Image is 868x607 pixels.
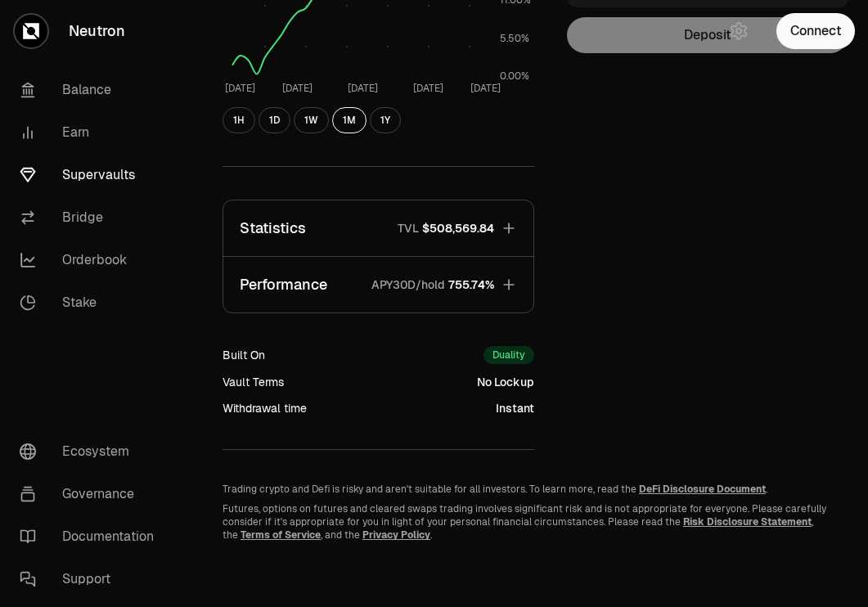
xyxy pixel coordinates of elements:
div: No Lockup [477,374,534,390]
button: PerformanceAPY30D/hold755.74% [223,257,533,312]
tspan: [DATE] [348,82,378,95]
a: Balance [7,69,177,111]
button: 1D [259,107,290,133]
button: 1Y [370,107,401,133]
button: 1M [332,107,367,133]
tspan: [DATE] [225,82,255,95]
span: 755.74% [448,277,494,293]
div: Duality [483,346,534,364]
button: Connect [776,13,855,49]
div: Withdrawal time [223,400,307,416]
a: DeFi Disclosure Document [639,483,766,496]
p: Statistics [240,217,306,240]
div: Instant [496,400,534,416]
p: Futures, options on futures and cleared swaps trading involves significant risk and is not approp... [223,502,829,542]
p: Performance [240,273,327,296]
tspan: [DATE] [470,82,501,95]
a: Risk Disclosure Statement [683,515,812,528]
p: APY30D/hold [371,277,445,293]
a: Governance [7,473,177,515]
div: Built On [223,347,265,363]
a: Bridge [7,196,177,239]
tspan: 5.50% [500,32,529,45]
button: 1W [294,107,329,133]
button: StatisticsTVL$508,569.84 [223,200,533,256]
tspan: [DATE] [413,82,443,95]
p: TVL [398,220,419,236]
a: Supervaults [7,154,177,196]
a: Privacy Policy [362,528,430,542]
button: 1H [223,107,255,133]
a: Earn [7,111,177,154]
a: Support [7,558,177,600]
a: Ecosystem [7,430,177,473]
p: Trading crypto and Defi is risky and aren't suitable for all investors. To learn more, read the . [223,483,829,496]
tspan: [DATE] [282,82,313,95]
tspan: 0.00% [500,70,529,83]
a: Orderbook [7,239,177,281]
a: Stake [7,281,177,324]
div: Vault Terms [223,374,284,390]
a: Documentation [7,515,177,558]
span: $508,569.84 [422,220,494,236]
a: Terms of Service [241,528,321,542]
